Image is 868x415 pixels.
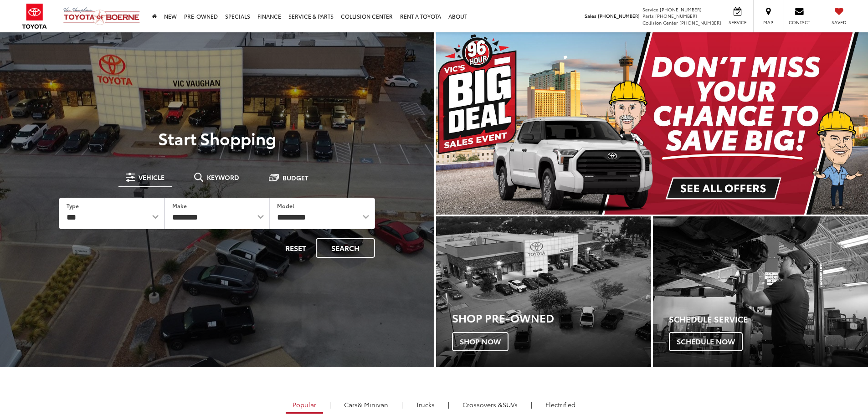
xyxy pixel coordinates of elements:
span: Service [642,6,658,13]
span: [PHONE_NUMBER] [679,19,721,26]
a: Shop Pre-Owned Shop Now [436,216,651,367]
span: Crossovers & [462,400,503,409]
li: | [529,400,534,409]
span: Shop Now [452,332,508,351]
label: Make [172,202,187,210]
img: Vic Vaughan Toyota of Boerne [63,7,140,26]
button: Search [316,238,375,258]
div: Toyota [436,216,651,367]
li: | [446,400,452,409]
p: Start Shopping [38,129,396,147]
a: Trucks [409,397,442,412]
span: Keyword [207,174,239,180]
h3: Shop Pre-Owned [452,312,651,323]
span: Map [758,19,778,26]
span: Saved [829,19,849,26]
a: Popular [286,397,323,414]
li: | [327,400,333,409]
span: Schedule Now [669,332,743,351]
span: Sales [585,12,596,19]
label: Model [277,202,294,210]
span: Service [727,19,748,26]
a: Electrified [539,397,582,412]
span: Collision Center [642,19,678,26]
span: & Minivan [358,400,388,409]
span: Parts [642,12,654,19]
span: Budget [282,174,308,181]
button: Reset [277,238,314,258]
span: [PHONE_NUMBER] [598,12,640,19]
span: Contact [789,19,810,26]
span: Vehicle [139,174,164,180]
a: Cars [337,397,395,412]
li: | [399,400,405,409]
div: Toyota [653,216,868,367]
span: [PHONE_NUMBER] [660,6,702,13]
span: [PHONE_NUMBER] [655,12,697,19]
label: Type [67,202,79,210]
a: SUVs [456,397,524,412]
a: Schedule Service Schedule Now [653,216,868,367]
h4: Schedule Service [669,315,868,324]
